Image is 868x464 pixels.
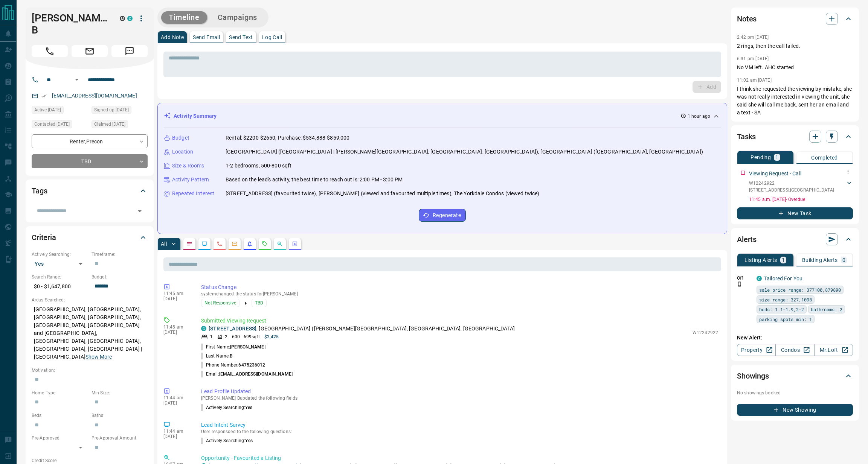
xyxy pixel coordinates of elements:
[92,251,148,258] p: Timeframe:
[32,182,148,200] div: Tags
[127,16,133,21] div: condos.ca
[201,317,718,325] p: Submitted Viewing Request
[94,106,129,114] span: Signed up [DATE]
[245,438,252,443] span: Yes
[163,429,190,434] p: 11:44 am
[201,241,207,247] svg: Lead Browsing Activity
[92,435,148,441] p: Pre-Approval Amount:
[292,241,298,247] svg: Agent Actions
[92,106,148,116] div: Fri Jan 25 2019
[92,389,148,396] p: Min Size:
[737,389,853,396] p: No showings booked
[232,241,238,247] svg: Emails
[764,275,802,281] a: Tailored For You
[163,395,190,400] p: 11:44 am
[238,362,265,368] span: 6475236012
[72,75,81,84] button: Open
[161,241,167,246] p: All
[247,241,253,247] svg: Listing Alerts
[225,333,227,340] p: 2
[217,241,223,247] svg: Calls
[419,209,466,222] button: Regenerate
[32,297,148,303] p: Areas Searched:
[111,45,148,57] span: Message
[759,315,812,323] span: parking spots min: 1
[204,299,236,307] span: Not Responsive
[92,274,148,280] p: Budget:
[172,148,193,156] p: Location
[161,35,184,40] p: Add Note
[842,257,845,263] p: 0
[32,185,47,197] h2: Tags
[172,134,189,142] p: Budget
[219,371,293,377] span: [EMAIL_ADDRESS][DOMAIN_NAME]
[749,170,801,178] p: Viewing Request - Call
[209,326,256,332] a: [STREET_ADDRESS]
[245,405,252,410] span: Yes
[230,344,265,350] span: [PERSON_NAME]
[737,35,769,40] p: 2:42 pm [DATE]
[193,35,220,40] p: Send Email
[85,353,112,361] button: Show More
[751,155,771,160] p: Pending
[737,367,853,385] div: Showings
[94,120,125,128] span: Claimed [DATE]
[811,306,842,313] span: bathrooms: 2
[32,303,148,363] p: [GEOGRAPHIC_DATA], [GEOGRAPHIC_DATA], [GEOGRAPHIC_DATA], [GEOGRAPHIC_DATA], [GEOGRAPHIC_DATA], [G...
[163,330,190,335] p: [DATE]
[737,78,772,83] p: 11:02 am [DATE]
[737,131,756,143] h2: Tasks
[32,45,68,57] span: Call
[737,281,742,287] svg: Push Notification Only
[186,241,192,247] svg: Notes
[737,370,769,382] h2: Showings
[174,112,217,120] p: Activity Summary
[226,190,539,198] p: [STREET_ADDRESS] (favourited twice), [PERSON_NAME] (viewed and favourited multiple times), The Yo...
[201,371,293,377] p: Email:
[201,283,718,291] p: Status Change
[262,241,268,247] svg: Requests
[737,13,757,25] h2: Notes
[32,412,88,419] p: Beds:
[802,257,838,263] p: Building Alerts
[811,155,838,160] p: Completed
[230,353,233,359] span: B
[201,388,718,396] p: Lead Profile Updated
[164,109,721,123] div: Activity Summary1 hour ago
[163,324,190,330] p: 11:45 am
[32,120,88,131] div: Thu Aug 10 2023
[163,296,190,301] p: [DATE]
[264,333,279,340] p: $2,425
[163,400,190,406] p: [DATE]
[32,457,148,464] p: Credit Score:
[759,306,804,313] span: beds: 1.1-1.9,2-2
[32,251,88,258] p: Actively Searching:
[749,180,834,187] p: W12242922
[737,64,853,72] p: No VM left. AHC started
[32,106,88,116] div: Mon Sep 08 2025
[32,389,88,396] p: Home Type:
[34,106,61,114] span: Active [DATE]
[226,134,349,142] p: Rental: $2200-$2650, Purchase: $534,888-$859,000
[201,404,253,411] p: Actively Searching :
[229,35,253,40] p: Send Text
[737,230,853,248] div: Alerts
[201,454,718,462] p: Opportunity - Favourited a Listing
[34,120,70,128] span: Contacted [DATE]
[255,299,263,307] span: TBD
[201,429,718,434] p: User responsded to the following questions:
[226,148,703,156] p: [GEOGRAPHIC_DATA] ([GEOGRAPHIC_DATA] | [PERSON_NAME][GEOGRAPHIC_DATA], [GEOGRAPHIC_DATA], [GEOGRA...
[32,274,88,280] p: Search Range:
[120,16,125,21] div: mrloft.ca
[72,45,108,57] span: Email
[201,438,253,444] p: actively searching :
[759,286,841,294] span: sale price range: 377100,879890
[201,362,265,368] p: Phone Number:
[737,334,853,342] p: New Alert:
[163,291,190,296] p: 11:45 am
[262,35,282,40] p: Log Call
[232,333,259,340] p: 600 - 699 sqft
[775,155,778,160] p: 1
[226,162,291,170] p: 1-2 bedrooms, 500-800 sqft
[737,233,757,245] h2: Alerts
